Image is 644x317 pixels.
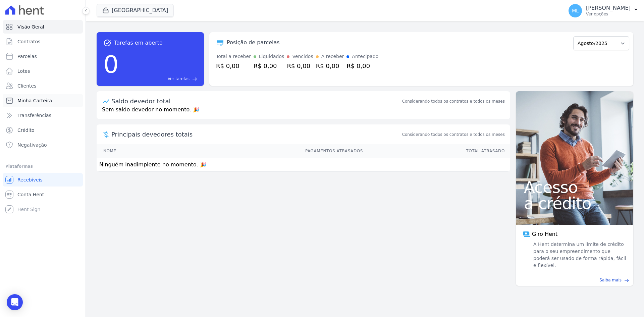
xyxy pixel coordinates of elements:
div: Considerando todos os contratos e todos os meses [402,98,505,104]
span: Acesso [524,179,625,195]
a: Transferências [3,109,83,122]
a: Ver tarefas east [121,76,197,82]
a: Minha Carteira [3,94,83,107]
span: Ver tarefas [168,76,190,82]
a: Negativação [3,138,83,152]
th: Total Atrasado [363,144,510,158]
span: Conta Hent [17,191,44,198]
div: Open Intercom Messenger [7,294,23,310]
span: Recebíveis [17,176,43,183]
span: Contratos [17,38,40,45]
div: Vencidos [292,53,313,60]
p: [PERSON_NAME] [586,5,631,11]
button: [GEOGRAPHIC_DATA] [97,4,174,17]
div: Total a receber [216,53,251,60]
td: Ninguém inadimplente no momento. 🎉 [97,158,510,172]
div: Posição de parcelas [227,39,280,47]
span: east [624,278,629,283]
div: R$ 0,00 [216,61,251,70]
p: Sem saldo devedor no momento. 🎉 [97,106,510,119]
a: Visão Geral [3,20,83,34]
div: R$ 0,00 [316,61,344,70]
div: R$ 0,00 [346,61,378,70]
span: a crédito [524,195,625,211]
span: Lotes [17,68,30,74]
span: Principais devedores totais [111,130,401,139]
span: A Hent determina um limite de crédito para o seu empreendimento que poderá ser usado de forma ráp... [532,241,627,269]
span: Giro Hent [532,230,557,238]
span: Crédito [17,127,35,134]
a: Lotes [3,64,83,78]
div: R$ 0,00 [287,61,313,70]
th: Pagamentos Atrasados [170,144,363,158]
a: Clientes [3,79,83,93]
a: Conta Hent [3,188,83,201]
div: R$ 0,00 [254,61,284,70]
span: Negativação [17,142,47,148]
a: Recebíveis [3,173,83,187]
span: Clientes [17,83,36,89]
span: task_alt [103,39,111,47]
div: 0 [103,47,119,82]
span: Visão Geral [17,23,44,30]
span: Parcelas [17,53,37,60]
a: Contratos [3,35,83,48]
span: Saiba mais [599,277,622,283]
span: Tarefas em aberto [114,39,163,47]
a: Parcelas [3,50,83,63]
div: Antecipado [352,53,378,60]
span: ML [572,8,579,13]
div: Liquidados [259,53,284,60]
div: Plataformas [5,162,80,170]
button: ML [PERSON_NAME] Ver opções [563,1,644,20]
span: Considerando todos os contratos e todos os meses [402,131,505,138]
p: Ver opções [586,11,631,17]
div: Saldo devedor total [111,97,401,106]
span: east [192,76,197,82]
div: A receber [321,53,344,60]
span: Minha Carteira [17,97,52,104]
span: Transferências [17,112,51,119]
th: Nome [97,144,170,158]
a: Saiba mais east [520,277,629,283]
a: Crédito [3,123,83,137]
